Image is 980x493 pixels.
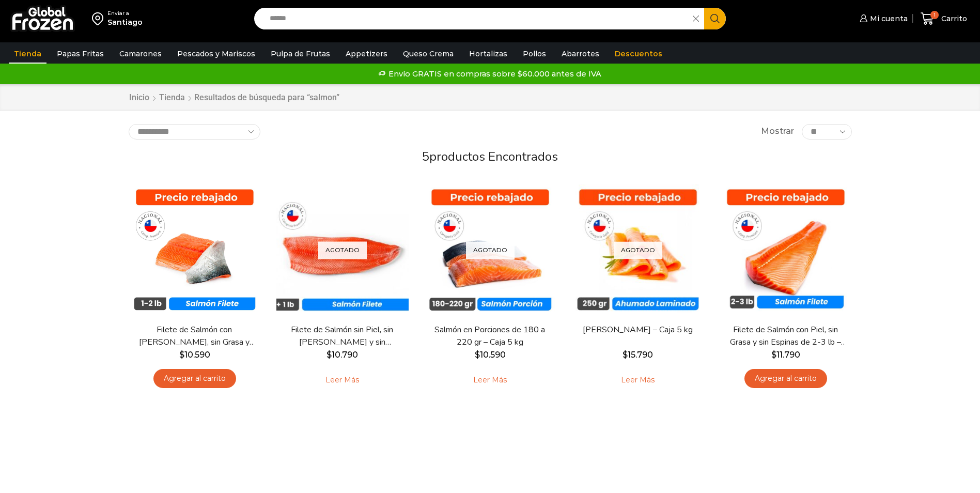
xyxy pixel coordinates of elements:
span: productos encontrados [429,148,558,165]
a: Filete de Salmón con Piel, sin Grasa y sin Espinas de 2-3 lb – Premium – Caja 10 kg [726,324,845,348]
bdi: 10.590 [475,350,506,360]
div: Santiago [107,17,143,27]
a: [PERSON_NAME] – Caja 5 kg [578,324,697,336]
a: Abarrotes [556,44,604,64]
a: Agregar al carrito: “Filete de Salmón con Piel, sin Grasa y sin Espinas de 2-3 lb - Premium - Caj... [744,369,827,388]
span: $ [623,350,628,360]
a: 1 Carrito [918,7,970,31]
a: Hortalizas [464,44,512,64]
select: Pedido de la tienda [129,124,260,140]
span: Mostrar [761,126,794,137]
a: Pescados y Mariscos [172,44,260,64]
span: Mi cuenta [867,13,908,24]
a: Tienda [9,44,46,64]
span: $ [771,350,776,360]
a: Mi cuenta [857,8,908,29]
p: Agotado [318,242,367,259]
span: $ [179,350,184,360]
a: Inicio [129,92,150,104]
p: Agotado [466,242,515,259]
bdi: 11.790 [771,350,800,360]
span: 5 [422,148,429,165]
span: Carrito [939,13,967,24]
img: address-field-icon.svg [92,10,107,27]
a: Filete de Salmón sin Piel, sin [PERSON_NAME] y sin [PERSON_NAME] – Caja 10 Kg [283,324,401,348]
a: Papas Fritas [52,44,109,64]
span: $ [326,350,332,360]
a: Leé más sobre “Salmón Ahumado Laminado - Caja 5 kg” [605,369,671,391]
a: Pollos [518,44,551,64]
a: Appetizers [340,44,393,64]
a: Pulpa de Frutas [266,44,335,64]
a: Camarones [114,44,167,64]
h1: Resultados de búsqueda para “salmon” [194,93,339,102]
p: Agotado [614,242,662,259]
a: Filete de Salmón con [PERSON_NAME], sin Grasa y sin Espinas 1-2 lb – Caja 10 Kg [135,324,254,348]
span: 1 [930,11,939,19]
button: Search button [704,8,726,29]
a: Tienda [159,92,185,104]
a: Leé más sobre “Filete de Salmón sin Piel, sin Grasa y sin Espinas – Caja 10 Kg” [309,369,375,391]
bdi: 10.790 [326,350,358,360]
a: Leé más sobre “Salmón en Porciones de 180 a 220 gr - Caja 5 kg” [457,369,523,391]
nav: Breadcrumb [129,92,339,104]
span: $ [475,350,480,360]
a: Descuentos [610,44,667,64]
a: Queso Crema [398,44,459,64]
a: Agregar al carrito: “Filete de Salmón con Piel, sin Grasa y sin Espinas 1-2 lb – Caja 10 Kg” [153,369,236,388]
bdi: 15.790 [623,350,653,360]
div: Enviar a [107,10,143,17]
bdi: 10.590 [179,350,210,360]
a: Salmón en Porciones de 180 a 220 gr – Caja 5 kg [430,324,549,348]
